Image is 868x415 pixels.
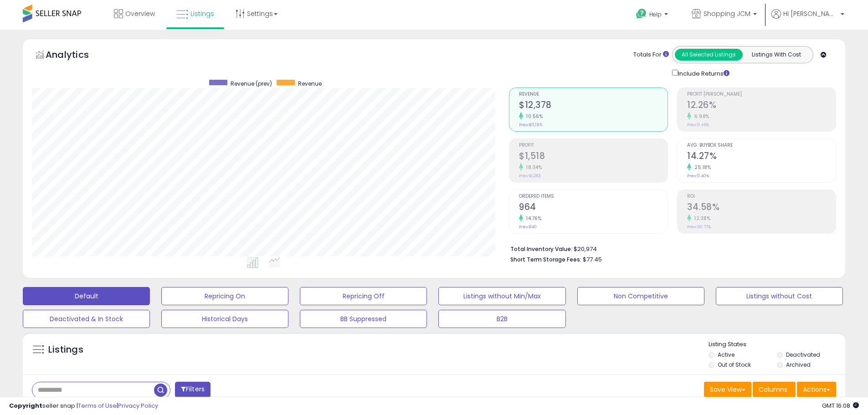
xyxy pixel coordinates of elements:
[519,122,542,128] small: Prev: $11,196
[519,224,537,230] small: Prev: 840
[759,385,787,394] span: Columns
[691,215,710,222] small: 12.38%
[633,51,669,59] div: Totals For
[519,143,668,148] span: Profit
[78,401,117,410] a: Terms of Use
[665,68,740,78] div: Include Returns
[687,173,709,179] small: Prev: 11.40%
[822,401,859,410] span: 2025-08-15 16:08 GMT
[9,401,42,410] strong: Copyright
[675,49,743,61] button: All Selected Listings
[48,343,83,356] h5: Listings
[300,287,427,305] button: Repricing Off
[9,402,158,410] div: seller snap | |
[510,256,581,263] b: Short Term Storage Fees:
[687,92,836,97] span: Profit [PERSON_NAME]
[175,382,211,398] button: Filters
[786,351,820,359] label: Deactivated
[687,151,836,163] h2: 14.27%
[687,224,711,230] small: Prev: 30.77%
[742,49,810,61] button: Listings With Cost
[687,194,836,199] span: ROI
[161,287,288,305] button: Repricing On
[298,80,322,87] span: Revenue
[687,143,836,148] span: Avg. Buybox Share
[687,202,836,214] h2: 34.58%
[125,9,155,18] span: Overview
[161,310,288,328] button: Historical Days
[523,164,542,171] small: 18.34%
[716,287,843,305] button: Listings without Cost
[783,9,838,18] span: Hi [PERSON_NAME]
[687,100,836,112] h2: 12.26%
[519,100,668,112] h2: $12,378
[704,382,751,397] button: Save View
[519,92,668,97] span: Revenue
[649,10,662,18] span: Help
[510,243,829,254] li: $20,974
[523,113,543,120] small: 10.56%
[753,382,796,397] button: Columns
[583,255,602,264] span: $77.45
[771,9,844,30] a: Hi [PERSON_NAME]
[577,287,704,305] button: Non Competitive
[629,1,677,30] a: Help
[704,9,750,18] span: Shopping JCM
[510,245,572,253] b: Total Inventory Value:
[709,340,845,349] p: Listing States:
[438,310,565,328] button: B2B
[519,194,668,199] span: Ordered Items
[691,113,709,120] small: 6.98%
[519,151,668,163] h2: $1,518
[519,202,668,214] h2: 964
[636,8,647,20] i: Get Help
[118,401,158,410] a: Privacy Policy
[519,173,541,179] small: Prev: $1,283
[46,48,107,63] h5: Analytics
[718,361,751,369] label: Out of Stock
[438,287,565,305] button: Listings without Min/Max
[718,351,734,359] label: Active
[691,164,711,171] small: 25.18%
[231,80,272,87] span: Revenue (prev)
[687,122,709,128] small: Prev: 11.46%
[23,287,150,305] button: Default
[523,215,541,222] small: 14.76%
[300,310,427,328] button: BB Suppressed
[797,382,836,397] button: Actions
[23,310,150,328] button: Deactivated & In Stock
[786,361,811,369] label: Archived
[190,9,214,18] span: Listings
